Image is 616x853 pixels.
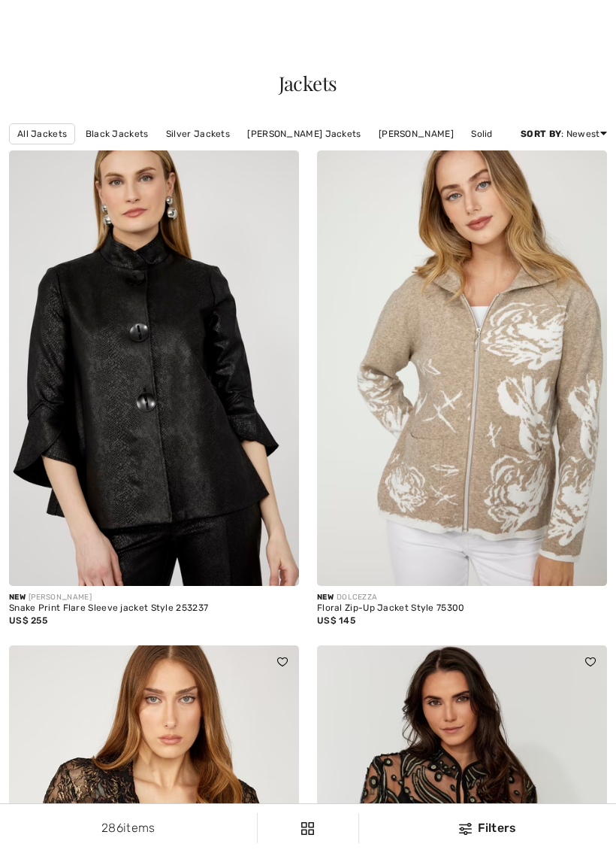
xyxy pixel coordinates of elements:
[371,124,461,144] a: [PERSON_NAME]
[459,823,472,835] img: Filters
[464,124,500,144] a: Solid
[279,70,337,96] span: Jackets
[9,603,299,614] div: Snake Print Flare Sleeve jacket Style 253237
[9,592,299,603] div: [PERSON_NAME]
[317,593,334,602] span: New
[301,822,314,835] img: Filters
[521,127,607,141] div: : Newest
[78,124,156,144] a: Black Jackets
[521,129,561,139] strong: Sort By
[9,593,26,602] span: New
[317,603,607,614] div: Floral Zip-Up Jacket Style 75300
[101,821,123,835] span: 286
[368,819,607,837] div: Filters
[317,150,607,586] img: Floral Zip-Up Jacket Style 75300. Oatmeal
[585,657,596,666] img: heart_black_full.svg
[317,615,355,626] span: US$ 145
[9,150,299,586] img: Snake Print Flare Sleeve jacket Style 253237. Black
[503,124,552,144] a: Pattern
[159,124,237,144] a: Silver Jackets
[317,592,607,603] div: DOLCEZZA
[9,615,47,626] span: US$ 255
[240,124,368,144] a: [PERSON_NAME] Jackets
[9,123,75,144] a: All Jackets
[277,657,288,666] img: heart_black_full.svg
